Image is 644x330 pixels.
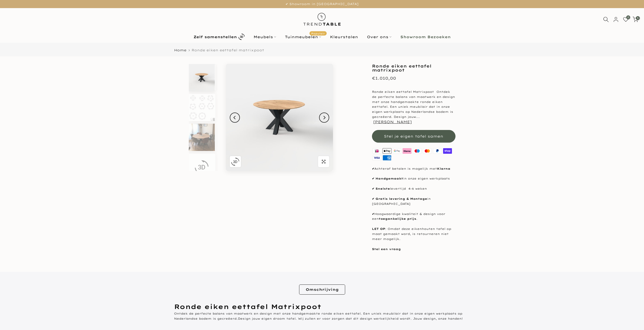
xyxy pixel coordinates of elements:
h1: Ronde eiken eettafel matrixpoot [372,64,455,72]
button: [PERSON_NAME] [373,120,412,124]
strong: ✔ [372,212,374,216]
a: Kleurstalen [325,34,362,40]
strong: ✔ [372,177,374,180]
h2: Ronde eiken eettafel Matrixpoot [174,302,470,311]
span: Ontdek de perfecte balans van maatwerk en design met onze handgemaakte ronde eiken eettafel. Een ... [174,312,462,320]
p: ✔ Showroom in [GEOGRAPHIC_DATA] [6,1,638,7]
strong: Klarna [437,167,450,170]
img: 3D_icon.svg [231,158,239,166]
span: 5 [636,16,640,20]
a: TuinmeubelenPopulair [280,34,325,40]
span: Populair [309,31,327,35]
button: Previous [230,113,240,123]
img: master [422,148,432,155]
img: visa [372,155,382,161]
b: Zelf samenstellen [194,35,237,39]
a: 5 [633,17,638,22]
b: Showroom Bezoeken [400,35,451,39]
strong: ✔ [372,167,374,170]
a: Zelf samenstellen [189,32,249,41]
img: ideal [372,148,382,155]
p: Design jouw eigen droom tafel. Wij zullen er voor zorgen dat dit design werkelijkheid wordt. Jouw... [174,311,470,321]
a: Meubels [249,34,280,40]
a: Over ons [362,34,396,40]
img: maestro [412,148,422,155]
a: Stel een vraag [372,247,401,251]
span: 0 [626,15,630,19]
a: Showroom Bezoeken [396,34,455,40]
a: Home [174,49,186,52]
a: 0 [623,17,629,22]
strong: ✔ [372,187,374,190]
button: Next [319,113,329,123]
strong: toegankelijke prijs [379,217,416,221]
p: Hoogwaardige kwaliteit & design voor een . [372,212,455,222]
p: in [GEOGRAPHIC_DATA] [372,196,455,207]
img: 3D_icon.svg [195,160,209,174]
p: Achteraf betalen is mogelijk met [372,166,455,171]
p: Ronde eiken eettafel Matrixpoot Ontdek de perfecte balans van maatwerk en design met onze handgem... [372,90,455,125]
img: shopify pay [442,148,452,155]
p: : Omdat deze eikenhouten tafel op maat gemaakt word, is retourneren niet meer mogelijk. [372,227,455,241]
img: apple pay [382,148,392,155]
p: in onze eigen werkplaats [372,176,455,181]
p: levertijd 4-6 weken [372,186,455,191]
img: trend-table [300,8,344,31]
img: paypal [432,148,442,155]
img: google pay [392,148,402,155]
button: Stel je eigen tafel samen [372,130,455,143]
img: american express [382,155,392,161]
strong: ✔ [372,197,374,201]
strong: Handgemaakt [376,177,403,180]
strong: LET OP [372,227,385,231]
img: klarna [402,148,412,155]
strong: Snelste [376,187,390,190]
div: €1.010,00 [372,75,396,82]
strong: Gratis levering & Montage [376,197,427,201]
a: Omschrijving [299,284,345,295]
span: Ronde eiken eettafel matrixpoot [192,48,264,52]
